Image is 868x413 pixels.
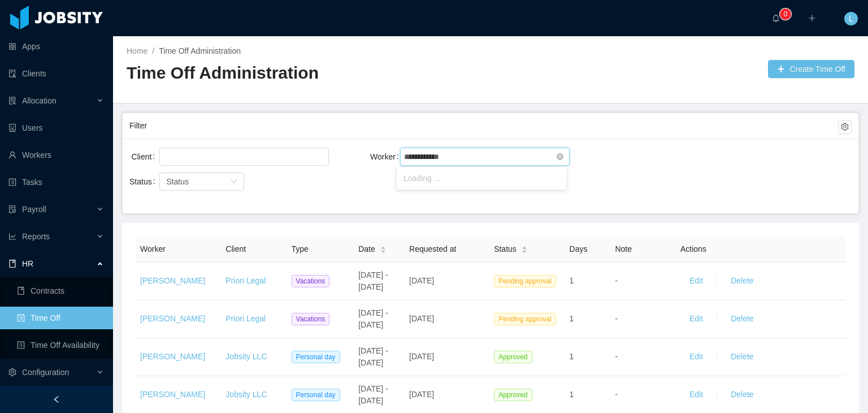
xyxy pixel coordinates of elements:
span: Approved [494,389,532,401]
span: [DATE] - [DATE] [358,384,388,405]
span: - [615,314,618,323]
a: icon: userWorkers [8,144,104,166]
button: icon: plusCreate Time Off [768,60,854,78]
a: icon: appstoreApps [8,35,104,58]
button: Edit [680,272,712,290]
a: [PERSON_NAME] [140,276,205,285]
h2: Time Off Administration [127,62,491,85]
span: Status [494,243,517,255]
span: Requested at [409,244,456,253]
div: Sort [521,244,528,252]
span: Vacations [292,313,330,325]
span: Type [292,244,309,253]
span: [DATE] [409,390,434,399]
span: Allocation [22,96,57,105]
a: Jobsity LLC [225,390,267,399]
i: icon: down [231,178,237,186]
span: Pending approval [494,313,555,325]
a: [PERSON_NAME] [140,314,205,323]
i: icon: file-protect [8,205,16,213]
label: Worker [370,152,403,161]
input: Worker [403,150,446,164]
li: Loading ... [397,169,566,187]
i: icon: book [8,260,16,268]
span: Note [615,244,632,253]
i: icon: plus [808,14,816,22]
a: Jobsity LLC [225,352,267,361]
span: [DATE] [409,276,434,285]
span: [DATE] [409,314,434,323]
input: Client [163,150,169,164]
button: Delete [722,386,762,404]
span: Actions [680,244,706,253]
label: Status [129,177,160,186]
button: Edit [680,310,712,328]
span: [DATE] - [DATE] [358,308,388,329]
a: Priori Legal [225,314,266,323]
span: 1 [570,352,574,361]
a: Home [127,46,147,55]
span: Worker [140,244,166,253]
span: [DATE] - [DATE] [358,346,388,367]
a: icon: bookContracts [17,279,104,302]
button: Delete [722,272,762,290]
a: Priori Legal [225,276,266,285]
button: Edit [680,386,712,404]
a: [PERSON_NAME] [140,390,205,399]
span: Vacations [292,275,330,287]
button: icon: setting [838,121,852,134]
span: - [615,352,618,361]
a: Time Off Administration [159,46,241,55]
div: Sort [380,244,387,252]
i: icon: caret-up [380,244,386,248]
span: Client [225,244,246,253]
button: Delete [722,348,762,366]
span: Days [570,244,588,253]
div: Filter [129,115,838,136]
span: Personal day [292,351,340,363]
i: icon: close-circle [557,153,563,160]
span: 1 [570,390,574,399]
span: [DATE] - [DATE] [358,270,388,291]
a: [PERSON_NAME] [140,352,205,361]
a: icon: robotUsers [8,117,104,139]
span: Reports [22,232,50,241]
span: Personal day [292,389,340,401]
span: / [152,46,154,55]
i: icon: solution [8,97,16,105]
i: icon: line-chart [8,233,16,240]
i: icon: setting [8,368,16,376]
span: 1 [570,314,574,323]
span: Approved [494,351,532,363]
i: icon: caret-up [521,244,527,248]
button: Delete [722,310,762,328]
span: L [849,12,853,25]
span: [DATE] [409,352,434,361]
span: 1 [570,276,574,285]
a: icon: profileTime Off Availability [17,334,104,356]
span: Payroll [22,205,46,214]
a: icon: profileTasks [8,171,104,193]
span: - [615,276,618,285]
button: Edit [680,348,712,366]
a: icon: auditClients [8,62,104,85]
span: HR [22,259,33,268]
span: Status [166,177,189,186]
span: Date [358,243,375,255]
span: - [615,390,618,399]
a: icon: profileTime Off [17,307,104,329]
i: icon: caret-down [380,249,386,252]
span: Configuration [22,368,69,377]
span: Pending approval [494,275,555,287]
i: icon: caret-down [521,249,527,252]
label: Client [132,152,160,161]
i: icon: bell [772,14,780,22]
sup: 0 [780,8,791,20]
